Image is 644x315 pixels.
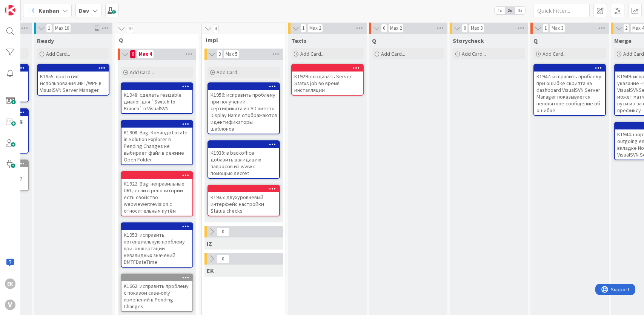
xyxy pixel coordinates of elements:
[462,24,468,33] span: 0
[38,72,109,95] div: K1955: прототип использования .NET/WPF в VisualSVN Server Manager
[543,24,549,33] span: 1
[38,6,59,15] span: Kanban
[505,7,515,14] span: 2x
[121,90,192,113] div: K1948: сделать resizable диалог для `Switch to Branch` в VisualSVN
[217,227,229,236] span: 0
[462,50,486,57] span: Add Card...
[381,24,387,33] span: 0
[552,26,563,30] div: Max 3
[217,50,223,59] span: 3
[292,65,363,95] div: K1929: создавать Server Status job во время инсталляции
[121,82,193,114] a: K1948: сделать resizable диалог для `Switch to Branch` в VisualSVN
[130,50,136,59] span: 6
[121,120,193,165] a: K1908: Bug: Команда Locate in Solution Explorer в Pending Changes не выбирает файл в режиме Open ...
[533,64,606,116] a: K1947: исправить проблему: при ошибке скрипта на dashboard VisualSVN Server Manager показывается ...
[291,64,364,96] a: K1929: создавать Server Status job во время инсталляции
[121,128,192,164] div: K1908: Bug: Команда Locate in Solution Explorer в Pending Changes не выбирает файл в режиме Open ...
[79,7,89,14] b: Dev
[55,26,69,30] div: Max 10
[217,254,229,263] span: 0
[533,4,590,17] input: Quick Filter...
[207,82,280,134] a: K1956: исправить проблему: при получении сертификата из AD вместо Display Name отображаются идент...
[207,185,280,216] a: K1935: двухуровневый интерфейс настройки Status checks
[121,223,192,267] div: K1953: исправить потенциальную проблему при конвертации невалидных значений DMTFDateTime
[207,267,214,274] span: EK
[623,24,629,33] span: 2
[208,192,279,216] div: K1935: двухуровневый интерфейс настройки Status checks
[453,37,484,44] span: Storycheck
[208,83,279,134] div: K1956: исправить проблему: при получении сертификата из AD вместо Display Name отображаются идент...
[38,65,109,95] div: K1955: прототип использования .NET/WPF в VisualSVN Server Manager
[300,24,306,33] span: 1
[5,5,15,15] img: Visit kanbanzone.com
[5,278,15,289] div: EK
[207,140,280,179] a: K1938: в backoffice добавить валидацию запросов из www с помощью secret
[534,65,605,115] div: K1947: исправить проблему: при ошибке скрипта на dashboard VisualSVN Server Manager показывается ...
[471,26,483,30] div: Max 3
[390,26,402,30] div: Max 2
[5,300,15,310] div: V
[16,1,34,10] span: Support
[121,222,193,268] a: K1953: исправить потенциальную проблему при конвертации невалидных значений DMTFDateTime
[121,171,193,216] a: K1922: Bug: неправильные URL, если в репозитории есть свойство webviewer:revision с относительным...
[533,37,538,44] span: Q
[226,52,237,56] div: Max 5
[121,83,192,113] div: K1948: сделать resizable диалог для `Switch to Branch` в VisualSVN
[121,281,192,311] div: K1662: исправить проблему с показом case-only изменений в Pending Changes
[121,274,193,312] a: K1662: исправить проблему с показом case-only изменений в Pending Changes
[292,72,363,95] div: K1929: создавать Server Status job во время инсталляции
[632,26,644,30] div: Max 4
[495,7,505,14] span: 1x
[372,37,376,44] span: Q
[126,24,134,33] span: 10
[121,230,192,267] div: K1953: исправить потенциальную проблему при конвертации невалидных значений DMTFDateTime
[217,69,241,76] span: Add Card...
[46,50,70,57] span: Add Card...
[309,26,321,30] div: Max 2
[614,37,632,44] span: Merge
[381,50,405,57] span: Add Card...
[208,186,279,216] div: K1935: двухуровневый интерфейс настройки Status checks
[534,72,605,115] div: K1947: исправить проблему: при ошибке скрипта на dashboard VisualSVN Server Manager показывается ...
[208,90,279,134] div: K1956: исправить проблему: при получении сертификата из AD вместо Display Name отображаются идент...
[37,64,109,96] a: K1955: прототип использования .NET/WPF в VisualSVN Server Manager
[121,172,192,216] div: K1922: Bug: неправильные URL, если в репозитории есть свойство webviewer:revision с относительным...
[46,24,52,33] span: 1
[300,50,324,57] span: Add Card...
[208,141,279,178] div: K1938: в backoffice добавить валидацию запросов из www с помощью secret
[130,69,154,76] span: Add Card...
[121,179,192,216] div: K1922: Bug: неправильные URL, если в репозитории есть свойство webviewer:revision с относительным...
[543,50,567,57] span: Add Card...
[121,274,192,311] div: K1662: исправить проблему с показом case-only изменений в Pending Changes
[208,148,279,178] div: K1938: в backoffice добавить валидацию запросов из www с помощью secret
[139,52,152,56] div: Max 4
[37,37,54,44] span: Ready
[213,24,219,33] span: 3
[207,240,212,247] span: IZ
[206,36,276,44] span: Impl
[119,36,189,44] span: Q
[291,37,307,44] span: Texts
[515,7,525,14] span: 3x
[121,121,192,164] div: K1908: Bug: Команда Locate in Solution Explorer в Pending Changes не выбирает файл в режиме Open ...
